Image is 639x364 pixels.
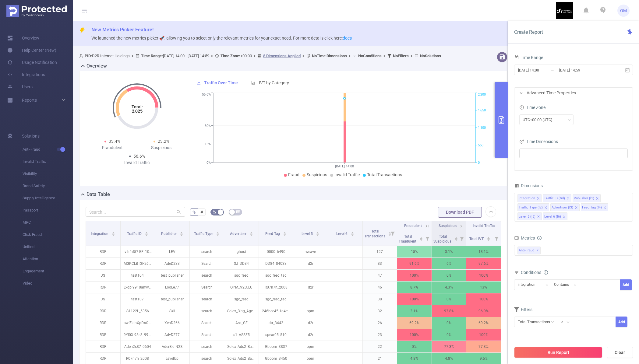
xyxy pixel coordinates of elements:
[336,232,348,236] span: Level 6
[478,161,480,165] tspan: 0
[137,145,186,151] div: Suspicious
[196,81,201,85] i: icon: line-chart
[121,293,155,305] p: test107
[259,341,293,352] p: Gboom_3837
[224,282,259,293] p: OPM_N2S_LU
[213,210,216,214] i: icon: bg-colors
[155,282,189,293] p: LooLe77
[86,317,120,329] p: RDR
[86,62,107,70] h2: Overview
[478,93,486,97] tspan: 2,200
[466,258,501,269] p: 97.6%
[554,280,573,290] div: Contains
[259,246,293,257] p: 0000_6490
[543,194,571,202] li: Traffic ID (tid)
[397,305,432,317] p: 3.1%
[130,54,136,58] span: >
[22,130,40,142] span: Solutions
[86,305,120,317] p: RDR
[302,232,314,236] span: Level 5
[514,307,532,312] span: Filters
[155,246,189,257] p: LEV
[293,341,328,352] p: opm
[86,246,120,257] p: RDR
[363,258,397,269] p: 83
[404,224,422,228] span: Fraudulent
[230,232,247,236] span: Advertiser
[22,98,37,103] span: Reports
[517,66,567,74] input: Start date
[23,156,73,168] span: Invalid Traffic
[521,270,548,275] span: Conditions
[347,54,353,58] span: >
[86,191,110,198] h2: Data Table
[190,246,224,257] p: search
[112,231,115,233] i: icon: caret-up
[363,246,397,257] p: 127
[88,145,137,151] div: Fraudulent
[409,54,415,58] span: >
[432,258,466,269] p: 6%
[433,234,452,243] span: Total Suspicious
[121,270,155,281] p: test104
[293,246,328,257] p: weave
[316,231,319,233] i: icon: caret-up
[469,237,485,241] span: Total IVT
[259,317,293,329] p: dtr_3442
[85,54,92,58] b: PID:
[397,282,432,293] p: 8.7%
[23,168,73,180] span: Visibility
[259,282,293,293] p: R07n7h_2008
[86,341,120,352] p: RDR
[23,216,73,229] span: MRC
[293,305,328,317] p: opm
[155,305,189,317] p: Skil
[559,66,608,74] input: End date
[457,231,466,246] i: Filter menu
[399,234,417,243] span: Total Fraudulent
[466,293,501,305] p: 100%
[517,203,549,211] li: Traffic Type (l2)
[536,247,539,254] span: ✕
[23,265,73,277] span: Engagement
[432,246,466,257] p: 3.1%
[574,194,594,202] div: Publisher (l1)
[259,270,293,281] p: sgc_feed_tag
[312,54,347,58] b: No Time Dimensions
[155,329,189,341] p: AdvD277
[575,206,578,210] i: icon: close
[316,233,319,235] i: icon: caret-down
[432,282,466,293] p: 4.3%
[190,317,224,329] p: Search
[514,88,633,98] div: icon: rightAdvanced Time Properties
[543,212,567,220] li: Level 6 (l6)
[91,232,109,236] span: Integration
[563,215,566,219] i: icon: close
[301,54,306,58] span: >
[121,317,155,329] p: owIZiqhXpDA062S09vE1nFtIz7_868044
[121,305,155,317] p: S1122L_5356
[382,54,387,58] span: >
[596,197,599,201] i: icon: close
[478,126,486,130] tspan: 1,100
[86,293,120,305] p: JS
[514,183,543,188] span: Dimensions
[466,305,501,317] p: 96.9%
[293,258,328,269] p: d2r
[561,317,567,327] div: ≥
[364,229,386,238] span: Total Transactions
[259,305,293,317] p: 246bec45-1a4c-87je-ind5-0ebae7024206_2719
[519,91,523,95] i: icon: right
[161,232,178,236] span: Publisher
[519,204,543,212] div: Traffic Type (l2)
[224,341,259,352] p: Solex_Ads2_Bargainboom
[205,124,211,128] tspan: 30%
[205,142,211,146] tspan: 15%
[397,317,432,329] p: 69.2%
[155,317,189,329] p: XenD266
[216,231,220,233] i: icon: caret-up
[155,341,189,352] p: AderBid N2S
[209,54,215,58] span: >
[131,104,143,109] tspan: Total:
[288,172,299,177] span: Fraud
